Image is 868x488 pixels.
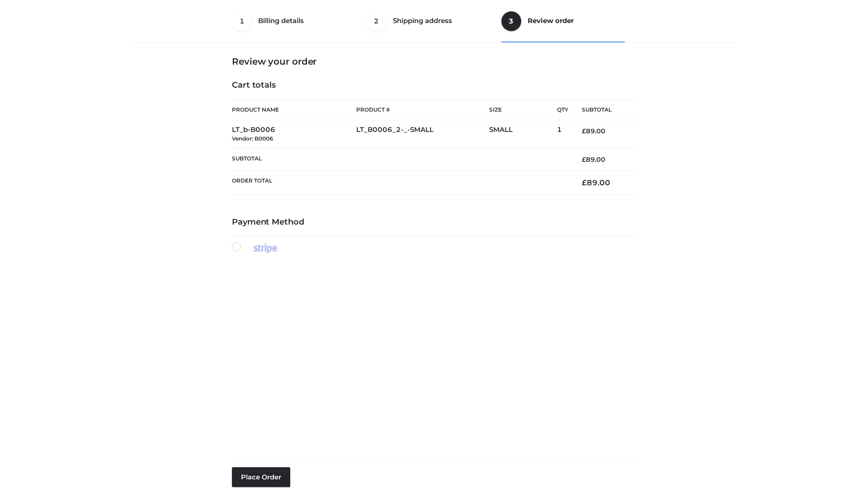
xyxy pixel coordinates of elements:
span: £ [582,178,587,187]
bdi: 89.00 [582,178,610,187]
h4: Payment Method [232,217,636,227]
th: Subtotal [568,100,636,120]
h3: Review your order [232,56,636,67]
td: LT_B0006_2-_-SMALL [356,120,489,149]
td: 1 [557,120,568,149]
td: SMALL [489,120,557,149]
th: Product # [356,99,489,120]
h4: Cart totals [232,80,636,90]
iframe: Secure payment input frame [230,252,634,450]
th: Subtotal [232,148,568,170]
bdi: 89.00 [582,127,605,135]
small: Vendor: B0006 [232,135,273,142]
th: Product Name [232,99,356,120]
th: Order Total [232,171,568,195]
th: Qty [557,99,568,120]
bdi: 89.00 [582,155,605,164]
span: £ [582,127,586,135]
button: Place order [232,467,290,487]
td: LT_b-B0006 [232,120,356,149]
th: Size [489,100,552,120]
span: £ [582,155,586,164]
